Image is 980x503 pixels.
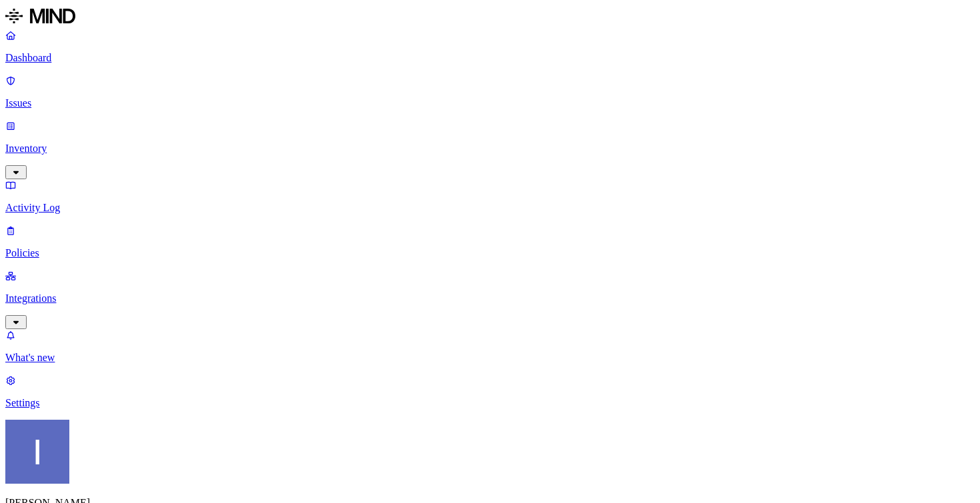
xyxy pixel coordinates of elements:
[5,120,975,177] a: Inventory
[5,29,975,64] a: Dashboard
[5,352,975,364] p: What's new
[5,97,975,109] p: Issues
[5,52,975,64] p: Dashboard
[5,374,975,409] a: Settings
[5,292,975,304] p: Integrations
[5,225,975,259] a: Policies
[5,202,975,214] p: Activity Log
[5,143,975,155] p: Inventory
[5,420,69,484] img: Itai Schwartz
[5,270,975,327] a: Integrations
[5,397,975,409] p: Settings
[5,5,75,27] img: MIND
[5,247,975,259] p: Policies
[5,329,975,364] a: What's new
[5,179,975,214] a: Activity Log
[5,75,975,109] a: Issues
[5,5,975,29] a: MIND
